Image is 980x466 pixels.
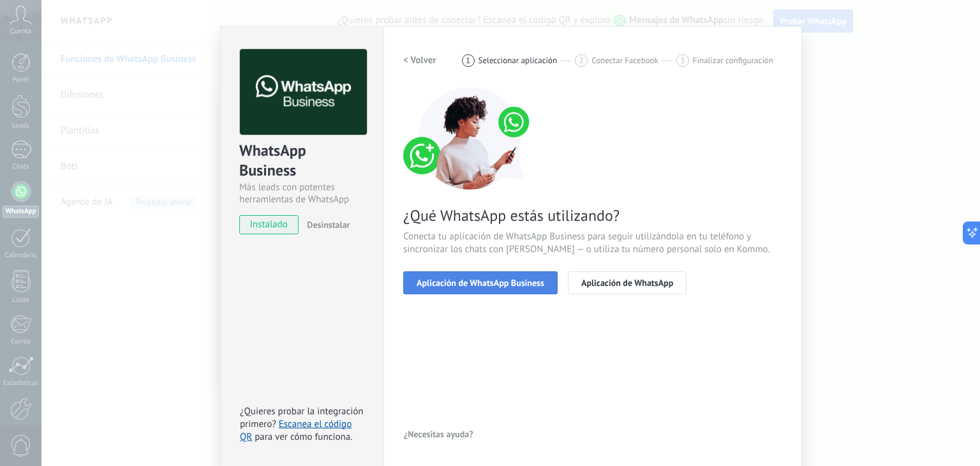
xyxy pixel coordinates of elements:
span: instalado [240,215,298,234]
button: Desinstalar [302,215,350,234]
span: ¿Qué WhatsApp estás utilizando? [403,206,782,225]
span: Desinstalar [307,219,350,230]
img: logo_main.png [240,49,367,135]
button: Aplicación de WhatsApp [568,271,687,294]
h2: < Volver [403,54,436,66]
button: < Volver [403,49,436,72]
span: 2 [579,55,584,66]
span: Conectar Facebook [591,56,658,65]
div: Más leads con potentes herramientas de WhatsApp [239,181,365,206]
a: Escanea el código QR [240,418,352,443]
img: connect number [403,87,537,190]
span: ¿Quieres probar la integración primero? [240,405,364,430]
button: ¿Necesitas ayuda? [403,425,474,444]
span: para ver cómo funciona. [255,431,352,443]
span: ¿Necesitas ayuda? [404,430,473,439]
span: Aplicación de WhatsApp Business [417,278,544,287]
span: Conecta tu aplicación de WhatsApp Business para seguir utilizándola en tu teléfono y sincronizar ... [403,230,782,256]
span: Seleccionar aplicación [479,56,558,65]
span: 1 [466,55,470,66]
div: WhatsApp Business [239,140,365,181]
span: Aplicación de WhatsApp [581,278,673,287]
span: Finalizar configuración [693,56,773,65]
button: Aplicación de WhatsApp Business [403,271,558,294]
span: 3 [680,55,685,66]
